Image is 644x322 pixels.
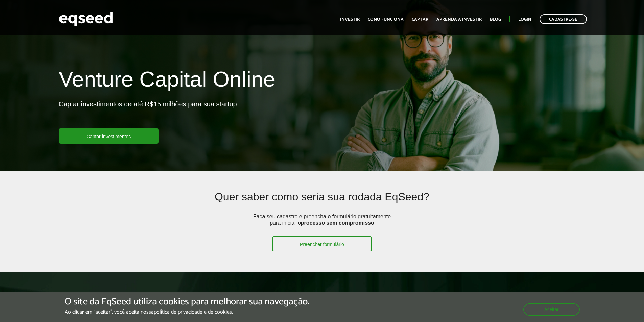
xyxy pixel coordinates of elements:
a: Preencher formulário [272,236,372,251]
img: EqSeed [59,10,113,28]
a: Captar [412,17,428,22]
strong: processo sem compromisso [301,220,374,226]
p: Faça seu cadastro e preencha o formulário gratuitamente para iniciar o [251,213,393,236]
a: Blog [490,17,501,22]
a: Cadastre-se [540,14,587,24]
a: Aprenda a investir [436,17,482,22]
a: Como funciona [368,17,404,22]
button: Aceitar [523,303,580,316]
h5: O site da EqSeed utiliza cookies para melhorar sua navegação. [65,297,309,307]
a: Login [518,17,531,22]
p: Captar investimentos de até R$15 milhões para sua startup [59,100,237,128]
h1: Venture Capital Online [59,68,275,95]
p: Ao clicar em "aceitar", você aceita nossa . [65,309,309,315]
h2: Quer saber como seria sua rodada EqSeed? [112,191,531,213]
a: política de privacidade e de cookies [154,309,232,315]
a: Investir [340,17,360,22]
a: Captar investimentos [59,128,159,144]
